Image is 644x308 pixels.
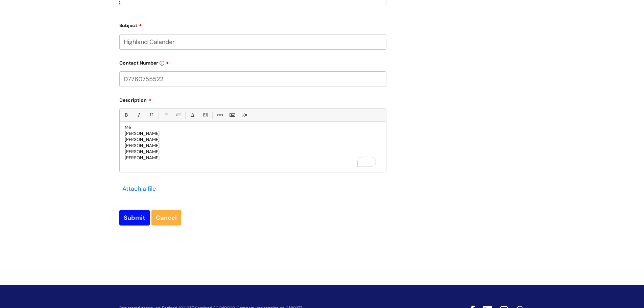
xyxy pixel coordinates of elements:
[119,185,122,193] span: +
[125,149,381,155] p: [PERSON_NAME]
[201,111,209,119] a: Back Color
[119,210,150,226] input: Submit
[147,111,155,119] a: Underline(Ctrl-U)
[240,111,249,119] a: Remove formatting (Ctrl-\)
[161,111,170,119] a: • Unordered List (Ctrl-Shift-7)
[125,143,381,149] p: [PERSON_NAME]
[119,58,386,66] label: Contact Number
[174,111,182,119] a: 1. Ordered List (Ctrl-Shift-8)
[134,111,143,119] a: Italic (Ctrl-I)
[122,111,130,119] a: Bold (Ctrl-B)
[119,20,386,28] label: Subject
[125,155,381,161] p: [PERSON_NAME]
[215,111,224,119] a: Link
[120,125,386,172] div: To enrich screen reader interactions, please activate Accessibility in Grammarly extension settings
[160,61,164,66] img: info-icon.svg
[188,111,197,119] a: Font Color
[119,183,160,194] div: Attach a file
[125,131,381,143] p: [PERSON_NAME] [PERSON_NAME]
[119,95,386,103] label: Description
[228,111,236,119] a: Insert Image...
[151,210,181,226] a: Cancel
